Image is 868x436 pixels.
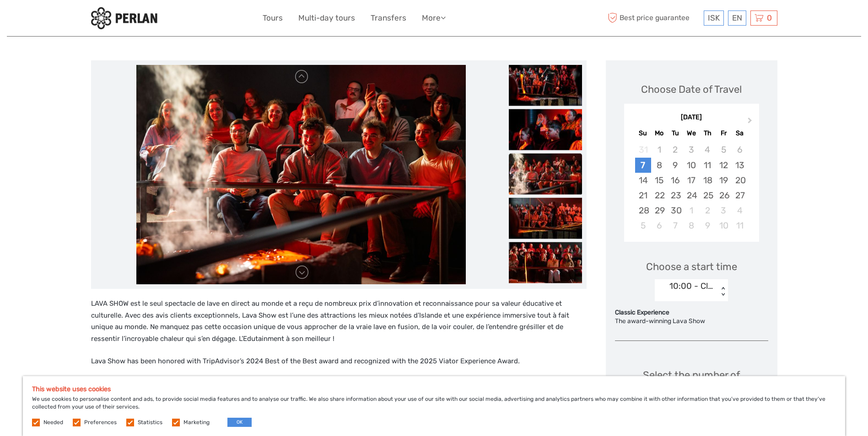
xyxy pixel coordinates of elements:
img: 731343a486a745da89cfa46435da1a0a_slider_thumbnail.jpeg [509,109,582,150]
a: Tours [263,11,283,25]
div: [DATE] [624,113,759,122]
div: Choose Wednesday, October 1st, 2025 [683,203,699,218]
button: OK [227,418,252,427]
div: Choose Monday, September 8th, 2025 [651,158,667,173]
label: Statistics [138,419,162,426]
div: Choose Wednesday, September 17th, 2025 [683,173,699,188]
div: Fr [716,127,732,139]
div: Not available Monday, September 1st, 2025 [651,142,667,157]
div: Choose Sunday, September 21st, 2025 [635,188,651,203]
label: Marketing [183,419,210,426]
div: Choose Monday, September 29th, 2025 [651,203,667,218]
div: Mo [651,127,667,139]
p: LAVA SHOW est le seul spectacle de lave en direct au monde et a reçu de nombreux prix d’innovatio... [91,298,587,345]
img: 288-6a22670a-0f57-43d8-a107-52fbc9b92f2c_logo_small.jpg [91,7,157,29]
img: 5890169fa9764b799d870eb2c8a1bb33_main_slider.jpeg [136,65,466,284]
div: Choose Monday, September 15th, 2025 [651,173,667,188]
div: Classic Experience [615,308,768,317]
div: Not available Tuesday, September 2nd, 2025 [667,142,683,157]
span: 0 [766,13,773,22]
div: Choose Saturday, October 11th, 2025 [732,218,748,233]
div: Choose Thursday, September 25th, 2025 [700,188,716,203]
div: Choose Tuesday, October 7th, 2025 [667,218,683,233]
img: 5890169fa9764b799d870eb2c8a1bb33_slider_thumbnail.jpeg [509,154,582,195]
span: Choose a start time [646,260,737,274]
div: Choose Monday, October 6th, 2025 [651,218,667,233]
div: Choose Tuesday, September 9th, 2025 [667,158,683,173]
button: Open LiveChat chat widget [105,14,116,25]
div: EN [728,11,746,26]
div: Not available Friday, September 5th, 2025 [716,142,732,157]
span: ISK [708,13,720,22]
span: Best price guarantee [606,11,701,26]
div: 10:00 - Classic Experience [669,280,714,292]
div: < > [719,287,727,297]
div: Choose Tuesday, September 16th, 2025 [667,173,683,188]
a: Multi-day tours [298,11,355,25]
div: Choose Monday, September 22nd, 2025 [651,188,667,203]
div: Choose Wednesday, October 8th, 2025 [683,218,699,233]
div: Th [700,127,716,139]
div: Not available Thursday, September 4th, 2025 [700,142,716,157]
div: Choose Sunday, September 7th, 2025 [635,158,651,173]
div: Choose Sunday, September 14th, 2025 [635,173,651,188]
label: Needed [43,419,63,426]
div: We [683,127,699,139]
a: Transfers [371,11,406,25]
div: Choose Saturday, October 4th, 2025 [732,203,748,218]
div: Choose Friday, October 3rd, 2025 [716,203,732,218]
div: Choose Wednesday, September 10th, 2025 [683,158,699,173]
div: The award-winning Lava Show [615,317,768,326]
div: Not available Wednesday, September 3rd, 2025 [683,142,699,157]
h5: This website uses cookies [32,385,836,393]
p: Lava Show has been honored with TripAdvisor’s 2024 Best of the Best award and recognized with the... [91,356,587,367]
div: Choose Thursday, September 18th, 2025 [700,173,716,188]
div: Choose Wednesday, September 24th, 2025 [683,188,699,203]
div: Choose Friday, September 26th, 2025 [716,188,732,203]
div: Choose Sunday, October 5th, 2025 [635,218,651,233]
div: Choose Friday, October 10th, 2025 [716,218,732,233]
div: Choose Sunday, September 28th, 2025 [635,203,651,218]
div: Choose Date of Travel [641,82,742,96]
div: Choose Tuesday, September 30th, 2025 [667,203,683,218]
div: Choose Saturday, September 13th, 2025 [732,158,748,173]
div: We use cookies to personalise content and ads, to provide social media features and to analyse ou... [23,376,845,436]
div: Choose Friday, September 12th, 2025 [716,158,732,173]
img: 4fe312cc8ceb49898b33f98772983a44_slider_thumbnail.jpeg [509,65,582,106]
div: Not available Sunday, August 31st, 2025 [635,142,651,157]
div: Not available Saturday, September 6th, 2025 [732,142,748,157]
div: Choose Thursday, October 2nd, 2025 [700,203,716,218]
div: month 2025-09 [627,142,756,233]
div: Choose Thursday, September 11th, 2025 [700,158,716,173]
a: More [422,11,446,25]
div: Sa [732,127,748,139]
div: Choose Friday, September 19th, 2025 [716,173,732,188]
div: Select the number of participants [615,368,768,409]
div: Choose Thursday, October 9th, 2025 [700,218,716,233]
img: 6d835eaae0474d6087bb7db8ec199856_slider_thumbnail.jpeg [509,242,582,283]
button: Next Month [744,115,758,130]
div: Choose Saturday, September 27th, 2025 [732,188,748,203]
div: Choose Saturday, September 20th, 2025 [732,173,748,188]
p: We're away right now. Please check back later! [13,16,103,23]
div: Su [635,127,651,139]
div: Tu [667,127,683,139]
label: Preferences [84,419,117,426]
div: Choose Tuesday, September 23rd, 2025 [667,188,683,203]
img: f172902747f9455e92b40f7b29c27c20_slider_thumbnail.jpeg [509,198,582,239]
